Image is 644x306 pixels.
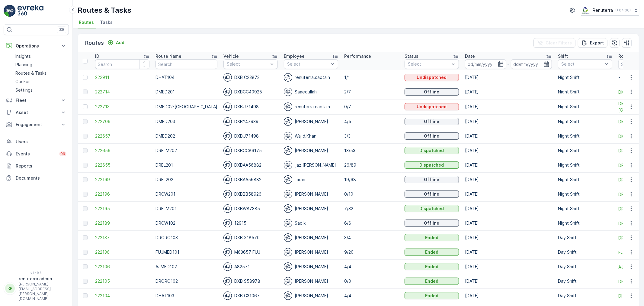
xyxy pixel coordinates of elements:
[223,146,278,155] div: DXBCC86175
[578,38,607,48] button: Export
[83,177,88,182] div: Toggle Row Selected
[284,190,338,198] div: [PERSON_NAME]
[581,7,590,14] img: Screenshot_2024-07-26_at_13.33.01.png
[405,88,459,96] button: Offline
[555,216,615,230] td: Night Shift
[424,89,440,95] p: Offline
[405,234,459,241] button: Ended
[420,162,444,168] p: Dispatched
[462,187,555,201] td: [DATE]
[16,97,57,103] p: Fleet
[152,172,220,187] td: DREL202
[344,53,371,59] p: Performance
[405,249,459,256] button: Ended
[16,109,57,116] p: Asset
[341,85,402,99] td: 2/7
[83,90,88,94] div: Toggle Row Selected
[4,148,69,160] a: Events99
[555,85,615,99] td: Night Shift
[341,70,402,85] td: 1/1
[223,277,278,285] div: DXB S58978
[465,59,506,69] input: dd/mm/yyyy
[284,204,338,213] div: [PERSON_NAME]
[95,235,149,241] span: 222137
[284,190,292,198] img: svg%3e
[16,151,56,157] p: Events
[417,74,447,80] p: Undispatched
[95,119,149,125] a: 222706
[223,291,232,300] img: svg%3e
[95,264,149,270] a: 222106
[284,219,338,227] div: Sadik
[95,89,149,95] a: 222714
[284,277,338,285] div: [PERSON_NAME]
[83,250,88,255] div: Toggle Row Selected
[405,176,459,183] button: Offline
[462,245,555,259] td: [DATE]
[555,230,615,245] td: Day Shift
[284,175,292,184] img: svg%3e
[284,277,292,285] img: svg%3e
[341,245,402,259] td: 9/20
[95,249,149,255] span: 222136
[152,288,220,303] td: DHAT103
[284,291,338,300] div: [PERSON_NAME]
[155,53,181,59] p: Route Name
[16,163,66,169] p: Reports
[95,162,149,168] a: 222655
[13,69,69,77] a: Routes & Tasks
[83,75,88,80] div: Toggle Row Selected
[555,99,615,114] td: Night Shift
[555,114,615,129] td: Night Shift
[284,53,305,59] p: Employee
[223,53,239,59] p: Vehicle
[533,38,575,48] button: Clear Filters
[15,87,33,93] p: Settings
[555,274,615,288] td: Day Shift
[287,61,329,67] p: Select
[223,262,278,271] div: A82571
[223,277,232,285] img: svg%3e
[4,106,69,119] button: Asset
[462,70,555,85] td: [DATE]
[95,177,149,183] a: 222199
[95,133,149,139] span: 222657
[223,88,232,96] img: svg%3e
[284,233,292,242] img: svg%3e
[15,79,31,85] p: Cockpit
[223,190,232,198] img: svg%3e
[555,143,615,158] td: Night Shift
[223,233,278,242] div: DXB X18570
[424,133,440,139] p: Offline
[5,284,15,293] div: RR
[284,219,292,227] img: svg%3e
[223,132,232,140] img: svg%3e
[615,8,631,13] p: ( +04:00 )
[105,39,127,46] button: Add
[223,204,278,213] div: DXBW87385
[284,132,292,140] img: svg%3e
[223,190,278,198] div: DXBBB58926
[555,201,615,216] td: Night Shift
[95,278,149,284] span: 222105
[152,143,220,158] td: DRELM202
[83,235,88,240] div: Toggle Row Selected
[405,161,459,169] button: Dispatched
[555,129,615,143] td: Night Shift
[508,60,510,68] p: -
[284,161,338,169] div: Ijaz.[PERSON_NAME]
[462,172,555,187] td: [DATE]
[561,61,603,67] p: Select
[223,132,278,140] div: DXBU71498
[13,60,69,69] a: Planning
[95,206,149,212] span: 222195
[95,74,149,80] span: 222911
[16,175,66,181] p: Documents
[223,219,278,227] div: 12915
[152,85,220,99] td: DMED201
[227,61,268,67] p: Select
[462,143,555,158] td: [DATE]
[15,62,32,68] p: Planning
[95,293,149,299] a: 222104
